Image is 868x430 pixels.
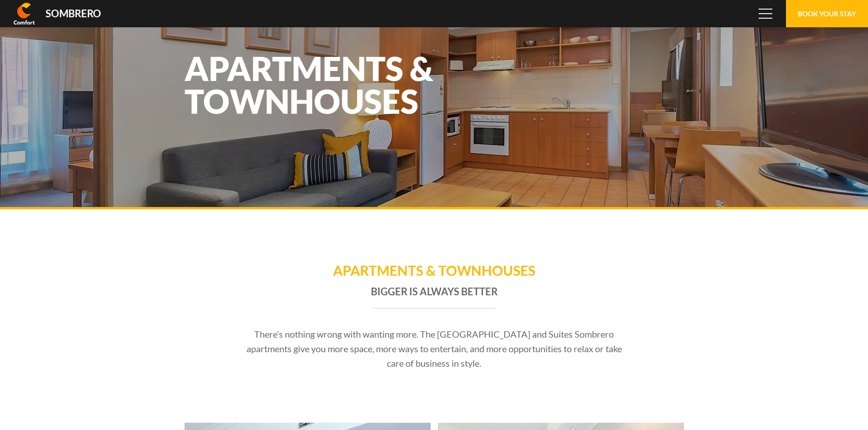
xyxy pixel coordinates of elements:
[759,9,772,19] span: Menu
[220,284,648,309] h2: Bigger is always better
[14,3,35,25] img: Comfort Inn & Suites Sombrero
[241,327,627,370] p: There’s nothing wrong with wanting more. The [GEOGRAPHIC_DATA] and Suites Sombrero apartments giv...
[185,52,435,117] h1: Apartments & Townhouses
[220,261,648,284] h1: Apartments & Townhouses
[46,9,101,19] div: Sombrero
